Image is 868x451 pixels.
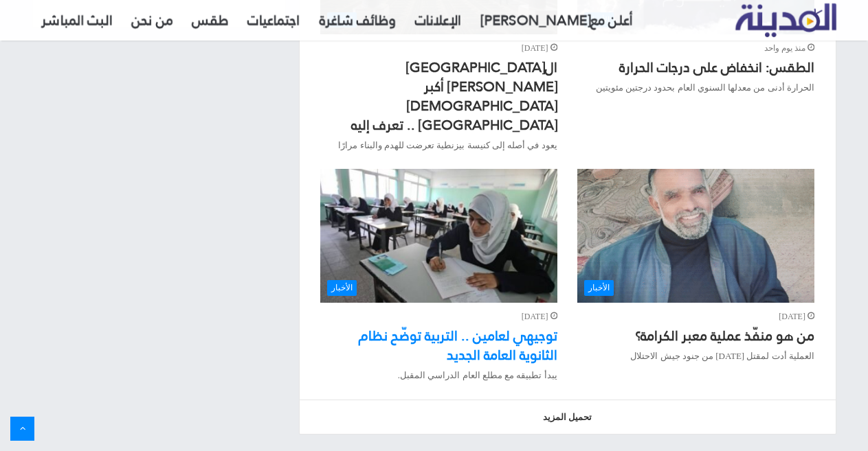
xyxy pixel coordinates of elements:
[635,323,814,349] a: من هو منفّذ عملية معبر الكرامة؟
[577,169,814,302] img: صورة من هو منفّذ عملية معبر الكرامة؟
[577,80,814,95] p: الحرارة أدنى من معدلها السنوي العام بحدود درجتين مئويتين
[351,54,557,138] a: ال[GEOGRAPHIC_DATA][PERSON_NAME] أكبر [DEMOGRAPHIC_DATA] [GEOGRAPHIC_DATA] .. تعرف إليه
[320,368,557,382] p: يبدأ تطبيقه مع مطلع العام الدراسي المقبل.
[764,41,814,56] span: منذ يوم واحد
[300,400,836,434] a: تحميل المزيد
[735,3,836,37] img: تلفزيون المدينة
[779,310,814,324] span: [DATE]
[577,349,814,363] p: العملية أدت لمقتل [DATE] من جنود جيش الاحتلال
[522,310,557,324] span: [DATE]
[584,280,614,295] span: الأخبار
[735,4,836,38] a: تلفزيون المدينة
[320,169,557,302] a: توجيهي لعامين .. التربية توضّح نظام الثانوية العامة الجديد
[619,54,814,80] a: الطقس: انخفاض على درجات الحرارة
[577,169,814,302] a: من هو منفّذ عملية معبر الكرامة؟
[320,138,557,152] p: يعود في أصله إلى كنيسة بيزنطية تعرضت للهدم والبناء مرارًا
[522,41,557,56] span: [DATE]
[359,323,557,368] a: توجيهي لعامين .. التربية توضّح نظام الثانوية العامة الجديد
[327,280,357,295] span: الأخبار
[320,169,557,302] img: صورة توجيهي لعامين .. التربية توضّح نظام الثانوية العامة الجديد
